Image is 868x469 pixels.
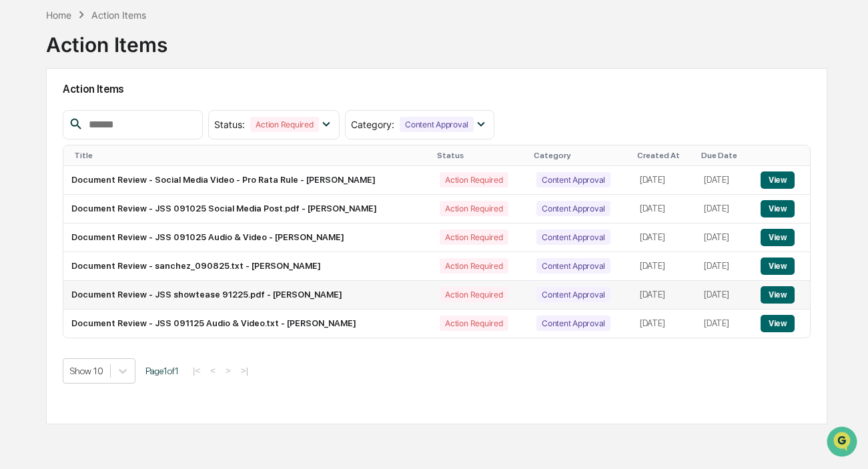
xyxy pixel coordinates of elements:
td: Document Review - JSS 091025 Audio & Video - [PERSON_NAME] [63,223,432,252]
div: 🖐️ [13,169,24,180]
div: Created At [637,151,691,160]
a: View [761,175,795,185]
button: View [761,200,795,217]
div: Category [534,151,626,160]
td: [DATE] [696,252,753,281]
a: Powered byPylon [94,225,161,236]
div: Action Required [440,229,508,245]
a: View [761,203,795,213]
div: Content Approval [400,117,474,132]
button: View [761,229,795,246]
img: 1746055101610-c473b297-6a78-478c-a979-82029cc54cd1 [13,102,37,126]
div: We're available if you need us! [45,115,169,126]
div: Action Items [46,22,167,57]
div: Action Required [440,201,508,216]
h2: Action Items [63,83,811,95]
span: Category : [351,119,394,130]
button: Start new chat [227,106,243,122]
a: 🗄️Attestations [91,163,171,187]
td: [DATE] [696,195,753,223]
div: Content Approval [536,258,610,274]
div: Status [437,151,523,160]
button: > [222,365,235,376]
div: 🔎 [13,195,24,205]
div: Home [46,9,71,21]
div: Content Approval [536,172,610,187]
td: [DATE] [696,166,753,195]
td: Document Review - sanchez_090825.txt - [PERSON_NAME] [63,252,432,281]
td: [DATE] [632,195,696,223]
span: Preclearance [27,168,86,181]
span: Pylon [133,226,161,236]
p: How can we help? [13,28,243,49]
div: Action Required [440,172,508,187]
td: Document Review - JSS 091025 Social Media Post.pdf - [PERSON_NAME] [63,195,432,223]
button: View [761,286,795,304]
div: Content Approval [536,229,610,245]
td: Document Review - JSS 091125 Audio & Video.txt - [PERSON_NAME] [63,310,432,338]
a: 🖐️Preclearance [8,163,91,187]
a: View [761,232,795,242]
div: Due Date [701,151,747,160]
button: View [761,258,795,275]
a: 🔎Data Lookup [8,188,89,212]
span: Data Lookup [27,193,84,207]
div: Start new chat [45,102,219,115]
div: 🗄️ [97,169,107,180]
td: [DATE] [632,166,696,195]
div: Content Approval [536,201,610,216]
td: [DATE] [632,310,696,338]
div: Action Items [91,9,146,21]
div: Action Required [440,258,508,274]
td: [DATE] [632,252,696,281]
span: Page 1 of 1 [145,366,179,376]
div: Action Required [250,117,318,132]
td: [DATE] [696,310,753,338]
a: View [761,290,795,300]
span: Status : [214,119,245,130]
div: Action Required [440,316,508,331]
button: >| [237,365,252,376]
td: Document Review - Social Media Video - Pro Rata Rule - [PERSON_NAME] [63,166,432,195]
td: Document Review - JSS showtease 91225.pdf - [PERSON_NAME] [63,281,432,310]
button: View [761,315,795,332]
span: Attestations [110,168,165,181]
a: View [761,318,795,328]
td: [DATE] [632,223,696,252]
button: View [761,171,795,189]
div: Content Approval [536,287,610,302]
td: [DATE] [632,281,696,310]
div: Content Approval [536,316,610,331]
a: View [761,261,795,271]
div: Title [74,151,426,160]
button: < [206,365,220,376]
td: [DATE] [696,281,753,310]
button: |< [189,365,204,376]
td: [DATE] [696,223,753,252]
div: Action Required [440,287,508,302]
iframe: Open customer support [825,425,861,461]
